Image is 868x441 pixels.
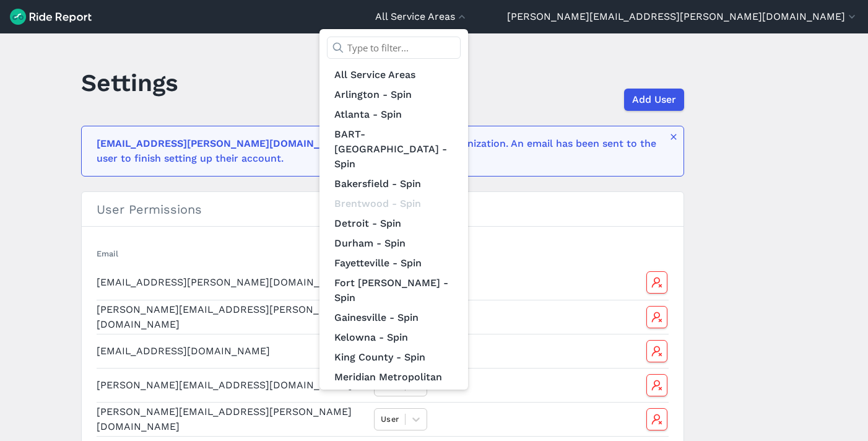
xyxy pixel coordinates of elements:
[327,65,461,85] a: All Service Areas
[327,194,461,214] div: Brentwood - Spin
[327,174,461,194] a: Bakersfield - Spin
[327,105,461,124] a: Atlanta - Spin
[327,253,461,273] a: Fayetteville - Spin
[327,214,461,234] a: Detroit - Spin
[327,234,461,253] a: Durham - Spin
[327,367,461,402] a: Meridian Metropolitan District - Spin
[327,124,461,174] a: BART- [GEOGRAPHIC_DATA] - Spin
[327,347,461,367] a: King County - Spin
[327,273,461,308] a: Fort [PERSON_NAME] - Spin
[327,328,461,347] a: Kelowna - Spin
[327,85,461,105] a: Arlington - Spin
[327,308,461,328] a: Gainesville - Spin
[327,37,461,59] input: Type to filter...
